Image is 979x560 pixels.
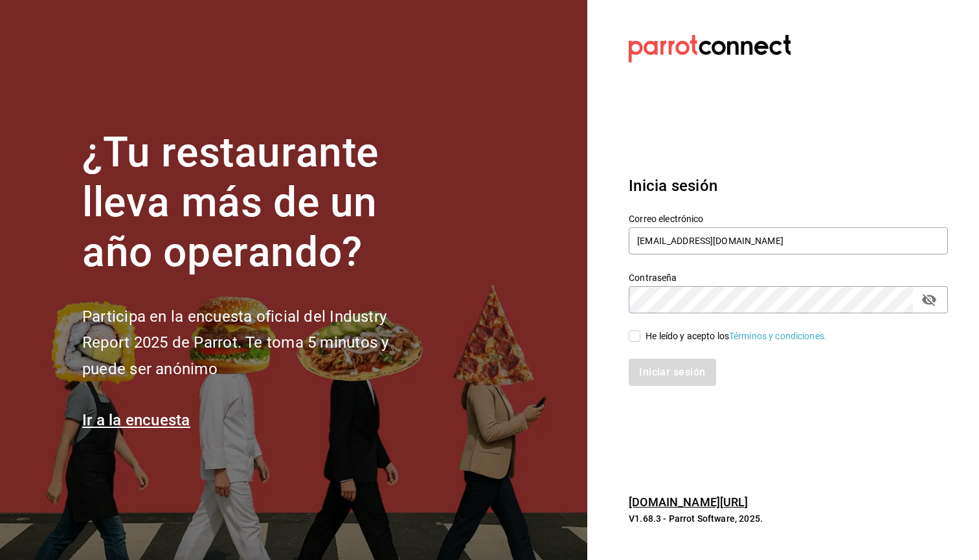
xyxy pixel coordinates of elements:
label: Contraseña [629,273,948,282]
p: V1.68.3 - Parrot Software, 2025. [629,512,948,525]
div: He leído y acepto los [646,330,827,343]
button: passwordField [918,289,940,311]
label: Correo electrónico [629,214,948,223]
a: Ir a la encuesta [82,411,190,429]
a: [DOMAIN_NAME][URL] [629,495,748,509]
a: Términos y condiciones. [729,331,827,341]
h3: Inicia sesión [629,174,948,197]
h1: ¿Tu restaurante lleva más de un año operando? [82,128,432,277]
h2: Participa en la encuesta oficial del Industry Report 2025 de Parrot. Te toma 5 minutos y puede se... [82,304,432,383]
input: Ingresa tu correo electrónico [629,227,948,254]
